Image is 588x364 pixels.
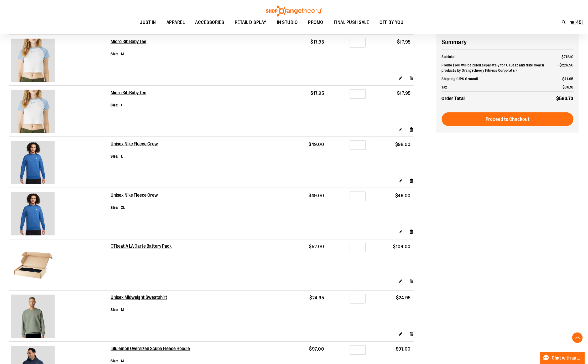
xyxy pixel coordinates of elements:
[442,63,544,72] span: (You will be billed separately for OTBeat and Nike Coach products by Orangetheory Fitness Corpora...
[576,20,581,25] span: 45
[121,51,124,56] dd: M
[442,95,465,102] strong: Order Total
[562,77,574,81] span: $41.95
[190,17,230,29] a: ACCESSORIES
[11,90,55,133] img: Micro Rib Baby Tee
[309,193,324,198] span: $49.00
[11,141,108,186] a: Unisex Nike Fleece Crew
[374,17,409,29] a: OTF BY YOU
[11,192,55,236] img: Unisex Nike Fleece Crew
[456,77,478,81] span: (UPS Ground)
[442,63,452,67] span: Promo
[166,17,185,28] span: APPAREL
[310,91,324,96] span: $17.95
[309,244,324,249] span: $52.00
[121,358,124,364] dd: M
[161,17,190,29] a: APPAREL
[308,17,324,28] span: PROMO
[11,243,108,288] a: OTbeat A LA Carte Battery Pack
[235,17,267,28] span: RETAIL DISPLAY
[409,127,414,132] a: Remove item
[111,39,147,45] a: Micro Rib Baby Tee
[11,243,55,287] img: OTbeat A LA Carte Battery Pack
[121,154,123,159] dd: L
[395,193,411,198] span: $49.00
[558,63,574,67] span: -$226.50
[230,17,272,29] a: RETAIL DISPLAY
[303,17,329,29] a: PROMO
[556,96,574,101] span: $563.73
[409,75,414,81] a: Remove item
[334,17,369,28] span: FINAL PUSH SALE
[442,53,555,61] th: Subtotal
[111,358,118,364] dt: Size
[265,6,323,17] img: Shop Orangetheory
[572,332,583,343] button: Back To Top
[121,307,124,313] dd: M
[11,141,55,184] img: Unisex Nike Fleece Crew
[111,307,118,313] dt: Size
[396,295,411,301] span: $24.95
[11,39,55,82] img: Micro Rib Baby Tee
[272,17,303,29] a: IN STUDIO
[309,142,324,147] span: $49.00
[393,244,411,249] span: $104.00
[397,39,411,45] span: $17.95
[135,17,162,29] a: JUST IN
[121,205,125,210] dd: XL
[111,102,118,108] dt: Size
[380,17,404,28] span: OTF BY YOU
[195,17,225,28] span: ACCESSORIES
[11,90,108,134] a: Micro Rib Baby Tee
[11,295,55,338] img: Unisex Midweight Sweatshirt
[409,279,414,284] a: Remove item
[395,142,411,147] span: $98.00
[442,38,574,46] h2: Summary
[329,17,374,29] a: FINAL PUSH SALE
[111,90,147,96] a: Micro Rib Baby Tee
[309,347,324,352] span: $97.00
[409,331,414,337] a: Remove item
[409,229,414,235] a: Remove item
[111,154,118,159] dt: Size
[11,192,108,237] a: Unisex Nike Fleece Crew
[121,102,123,108] dd: L
[140,17,156,28] span: JUST IN
[540,352,585,364] button: Chat with an Expert
[11,39,108,83] a: Micro Rib Baby Tee
[442,83,555,92] th: Tax
[111,193,158,198] a: Unisex Nike Fleece Crew
[111,295,168,301] a: Unisex Midweight Sweatshirt
[111,346,191,352] a: lululemon Oversized Scuba Fleece Hoodie
[552,356,582,361] span: Chat with an Expert
[396,347,411,352] span: $97.00
[309,295,324,301] span: $24.95
[409,178,414,183] a: Remove item
[111,244,172,249] a: OTbeat A LA Carte Battery Pack
[563,85,574,89] span: $36.18
[442,77,456,81] span: Shipping
[310,39,324,45] span: $17.95
[277,17,298,28] span: IN STUDIO
[111,205,118,210] dt: Size
[11,295,108,339] a: Unisex Midweight Sweatshirt
[111,51,118,56] dt: Size
[111,141,158,147] a: Unisex Nike Fleece Crew
[486,116,529,122] span: Proceed to Checkout
[442,112,574,126] button: Proceed to Checkout
[562,55,574,59] span: $712.10
[397,91,411,96] span: $17.95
